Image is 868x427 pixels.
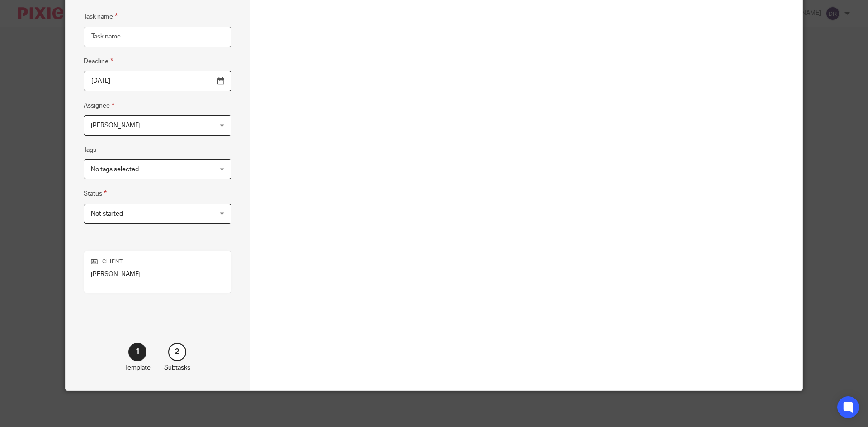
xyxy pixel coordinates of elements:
input: Pick a date [84,71,231,91]
label: Assignee [84,100,114,111]
div: 1 [128,343,146,361]
label: Deadline [84,56,113,66]
span: [PERSON_NAME] [91,122,141,129]
label: Tags [84,145,96,155]
p: Template [125,363,151,372]
p: Client [91,258,224,265]
label: Status [84,188,107,199]
span: Not started [91,211,123,217]
input: Task name [84,27,231,47]
span: No tags selected [91,166,139,173]
p: [PERSON_NAME] [91,270,224,279]
p: Subtasks [164,363,190,372]
div: 2 [168,343,186,361]
label: Task name [84,11,118,22]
